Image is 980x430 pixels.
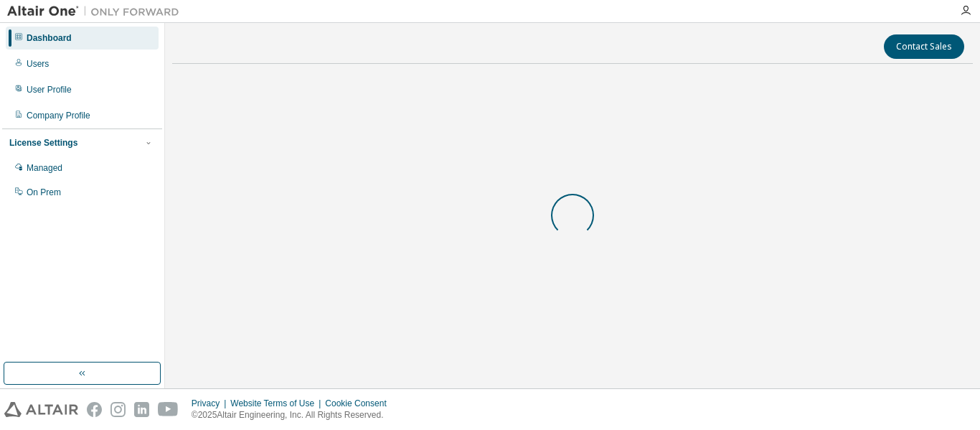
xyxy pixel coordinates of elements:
img: facebook.svg [87,402,102,417]
img: youtube.svg [158,402,179,417]
div: Cookie Consent [325,398,395,409]
img: linkedin.svg [134,402,149,417]
p: © 2025 Altair Engineering, Inc. All Rights Reserved. [192,409,395,421]
div: Website Terms of Use [230,398,325,409]
img: altair_logo.svg [4,402,78,417]
div: User Profile [27,84,72,95]
div: Company Profile [27,110,90,121]
div: Dashboard [27,32,72,44]
div: Managed [27,162,62,174]
div: Users [27,58,49,70]
div: License Settings [9,137,77,149]
div: On Prem [27,187,61,198]
button: Contact Sales [884,34,964,59]
div: Privacy [192,398,230,409]
img: Altair One [7,4,187,19]
img: instagram.svg [110,402,126,417]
